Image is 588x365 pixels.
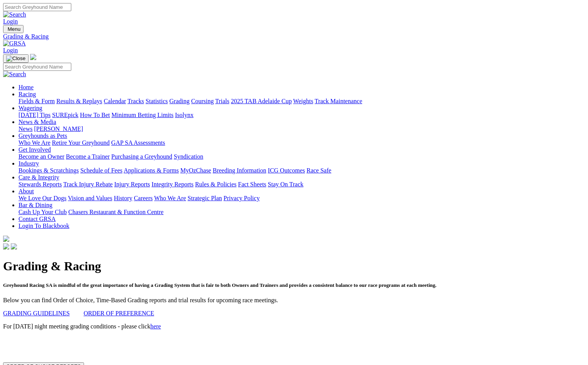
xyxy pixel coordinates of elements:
input: Search [3,3,71,11]
h5: Greyhound Racing SA is mindful of the great importance of having a Grading System that is fair to... [3,282,585,288]
a: Become an Owner [18,153,64,160]
a: Statistics [146,98,168,104]
a: here [150,323,161,330]
a: Get Involved [18,146,51,153]
a: Calendar [104,98,126,104]
a: Race Safe [306,167,331,174]
button: Toggle navigation [3,25,24,33]
a: Rules & Policies [195,181,237,188]
a: Contact GRSA [18,216,55,222]
a: Track Maintenance [315,98,362,104]
a: News & Media [18,119,56,125]
a: Grading [170,98,190,104]
a: Strategic Plan [188,195,222,201]
a: Privacy Policy [223,195,260,201]
a: How To Bet [80,112,110,118]
a: Greyhounds as Pets [18,132,67,139]
a: Wagering [18,105,42,111]
a: Grading & Racing [3,33,585,40]
a: Fields & Form [18,98,55,104]
div: About [18,195,585,202]
div: Get Involved [18,153,585,160]
a: Login [3,18,18,25]
img: twitter.svg [11,243,17,249]
a: Integrity Reports [151,181,193,188]
div: Greyhounds as Pets [18,139,585,146]
a: Trials [215,98,229,104]
a: Fact Sheets [238,181,266,188]
a: GAP SA Assessments [111,139,165,146]
a: Breeding Information [213,167,266,174]
a: GRADING GUIDELINES [3,310,70,316]
a: Coursing [191,98,214,104]
a: [PERSON_NAME] [34,126,83,132]
a: Applications & Forms [124,167,179,174]
a: Home [18,84,34,90]
img: GRSA [3,40,26,47]
a: Who We Are [18,139,50,146]
a: News [18,126,32,132]
a: Become a Trainer [66,153,110,160]
a: We Love Our Dogs [18,195,66,201]
a: Login To Blackbook [18,223,69,229]
a: Stay On Track [268,181,303,188]
a: Minimum Betting Limits [111,112,173,118]
span: For [DATE] night meeting grading conditions - please click [3,323,161,330]
a: Track Injury Rebate [63,181,113,188]
a: Cash Up Your Club [18,209,67,215]
a: Injury Reports [114,181,150,188]
a: Purchasing a Greyhound [111,153,172,160]
a: Tracks [128,98,144,104]
a: Schedule of Fees [80,167,122,174]
button: Toggle navigation [3,54,29,63]
h1: Grading & Racing [3,259,585,273]
a: ICG Outcomes [268,167,305,174]
p: Below you can find Order of Choice, Time-Based Grading reports and trial results for upcoming rac... [3,297,585,304]
img: logo-grsa-white.png [3,236,9,242]
a: Care & Integrity [18,174,59,181]
a: Retire Your Greyhound [52,139,110,146]
div: Industry [18,167,585,174]
span: Menu [8,26,20,32]
a: 2025 TAB Adelaide Cup [231,98,292,104]
a: Weights [293,98,313,104]
a: Bar & Dining [18,202,52,208]
a: History [114,195,132,201]
div: News & Media [18,126,585,132]
a: Careers [134,195,153,201]
img: facebook.svg [3,243,9,249]
a: Stewards Reports [18,181,62,188]
a: Who We Are [154,195,186,201]
a: ORDER OF PREFERENCE [84,310,154,316]
a: Vision and Values [68,195,112,201]
div: Wagering [18,112,585,119]
div: Care & Integrity [18,181,585,188]
a: Login [3,47,18,54]
a: Racing [18,91,36,97]
img: logo-grsa-white.png [30,54,36,60]
a: SUREpick [52,112,78,118]
a: Results & Replays [56,98,102,104]
a: Syndication [174,153,203,160]
a: MyOzChase [180,167,211,174]
div: Racing [18,98,585,105]
input: Search [3,63,71,71]
a: About [18,188,34,194]
img: Search [3,11,26,18]
a: Bookings & Scratchings [18,167,79,174]
img: Close [6,55,25,62]
img: Search [3,71,26,78]
a: [DATE] Tips [18,112,50,118]
div: Bar & Dining [18,209,585,216]
a: Isolynx [175,112,193,118]
a: Industry [18,160,39,167]
a: Chasers Restaurant & Function Centre [68,209,163,215]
